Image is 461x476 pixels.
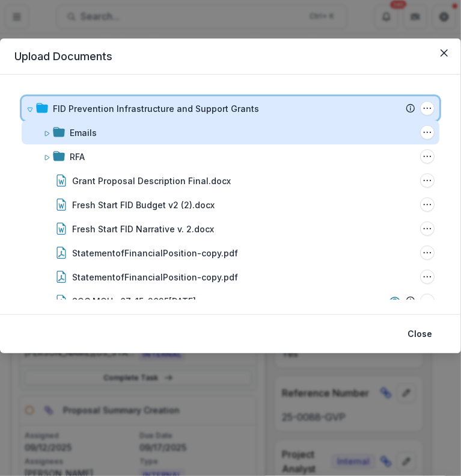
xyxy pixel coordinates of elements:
button: Close [400,324,439,344]
div: RFARFA Options [22,144,439,168]
div: EmailsEmails Options [22,120,439,144]
div: StatementofFinancialPosition-copy.pdf [72,271,238,283]
button: Grant Proposal Description Final.docx Options [420,173,435,188]
button: Fresh Start FID Narrative v. 2.docx Options [420,221,435,236]
button: Fresh Start FID Budget v2 (2).docx Options [420,197,435,212]
div: Fresh Start FID Narrative v. 2.docxFresh Start FID Narrative v. 2.docx Options [22,217,439,241]
div: Fresh Start FID Budget v2 (2).docxFresh Start FID Budget v2 (2).docx Options [22,193,439,217]
div: StatementofFinancialPosition-copy.pdfStatementofFinancialPosition-copy.pdf Options [22,265,439,289]
div: Fresh Start FID Budget v2 (2).docx [72,199,215,211]
div: SOC MOUs 07-15-2025[DATE] [72,295,196,308]
div: FID Prevention Infrastructure and Support Grants [53,102,259,115]
div: Emails [70,126,97,139]
div: StatementofFinancialPosition-copy.pdf [72,247,238,259]
div: StatementofFinancialPosition-copy.pdfStatementofFinancialPosition-copy.pdf Options [22,241,439,265]
div: SOC MOUs 07-15-2025[DATE]SOC MOUs 07-15-2025.pdf Options [22,289,439,313]
button: StatementofFinancialPosition-copy.pdf Options [420,246,435,260]
button: Close [435,43,454,63]
button: FID Prevention Infrastructure and Support Grants Options [420,101,435,116]
button: StatementofFinancialPosition-copy.pdf Options [420,270,435,284]
button: Emails Options [420,125,435,140]
button: RFA Options [420,149,435,164]
div: RFA [70,150,85,163]
div: Grant Proposal Description Final.docxGrant Proposal Description Final.docx Options [22,168,439,193]
button: SOC MOUs 07-15-2025.pdf Options [420,294,435,308]
div: Grant Proposal Description Final.docx [72,175,231,187]
div: FID Prevention Infrastructure and Support GrantsFID Prevention Infrastructure and Support Grants ... [22,96,439,120]
div: Fresh Start FID Narrative v. 2.docx [72,223,214,235]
